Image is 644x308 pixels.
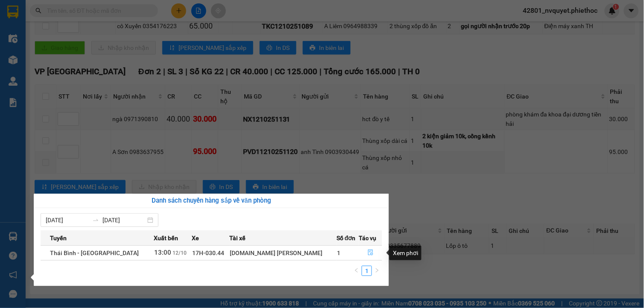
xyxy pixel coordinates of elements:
span: swap-right [92,217,99,224]
li: Previous Page [351,266,362,276]
div: Danh sách chuyến hàng sắp về văn phòng [41,196,382,206]
input: Từ ngày [46,215,89,225]
input: Đến ngày [102,215,146,225]
li: Next Page [372,266,382,276]
button: right [372,266,382,276]
li: 1 [362,266,372,276]
div: [DOMAIN_NAME] [PERSON_NAME] [230,248,336,258]
span: Xuất bến [154,233,178,243]
button: file-done [359,246,382,260]
span: file-done [368,250,374,256]
div: Xem phơi [389,246,422,260]
span: Thái Bình - [GEOGRAPHIC_DATA] [50,250,139,256]
span: to [92,217,99,224]
span: 1 [337,250,340,256]
button: left [351,266,362,276]
span: Tuyến [50,233,67,243]
span: 13:00 [154,249,171,256]
a: 1 [362,266,372,276]
span: Xe [192,233,199,243]
span: right [375,268,380,273]
span: Tác vụ [359,233,376,243]
span: 12/10 [173,250,187,256]
span: Số đơn [337,233,356,243]
span: Tài xế [229,233,246,243]
span: 17H-030.44 [192,250,224,256]
span: left [354,268,359,273]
